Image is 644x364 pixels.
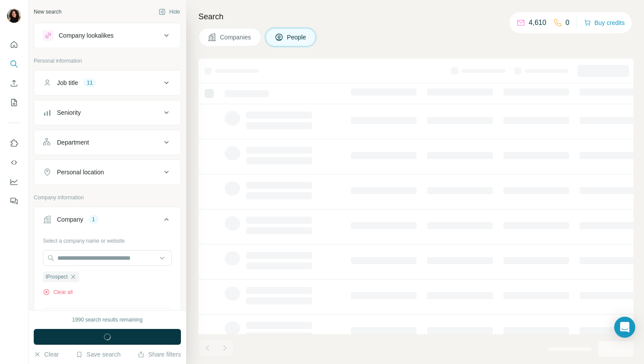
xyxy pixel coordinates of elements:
[57,108,81,117] div: Seniority
[152,5,186,18] button: Hide
[43,233,172,245] div: Select a company name or website
[529,18,546,28] p: 4,610
[7,56,21,72] button: Search
[220,33,252,42] span: Companies
[34,132,180,153] button: Department
[34,25,180,46] button: Company lookalikes
[83,79,96,87] div: 11
[34,8,61,16] div: New search
[34,57,181,65] p: Personal information
[138,350,181,359] button: Share filters
[59,31,113,40] div: Company lookalikes
[57,215,83,224] div: Company
[198,11,633,23] h4: Search
[584,17,625,29] button: Buy credits
[614,317,635,338] div: Open Intercom Messenger
[34,72,180,93] button: Job title11
[7,135,21,151] button: Use Surfe on LinkedIn
[57,168,104,177] div: Personal location
[287,33,307,42] span: People
[57,78,78,87] div: Job title
[34,194,181,201] p: Company information
[43,288,73,296] button: Clear all
[566,18,570,28] p: 0
[72,316,143,324] div: 1990 search results remaining
[88,216,99,223] div: 1
[7,193,21,209] button: Feedback
[7,9,21,23] img: Avatar
[7,37,21,53] button: Quick start
[57,138,89,147] div: Department
[46,273,68,281] span: IProspect
[34,209,180,233] button: Company1
[7,174,21,190] button: Dashboard
[7,75,21,91] button: Enrich CSV
[34,350,59,359] button: Clear
[34,102,180,123] button: Seniority
[34,162,180,183] button: Personal location
[76,350,120,359] button: Save search
[7,155,21,170] button: Use Surfe API
[7,95,21,110] button: My lists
